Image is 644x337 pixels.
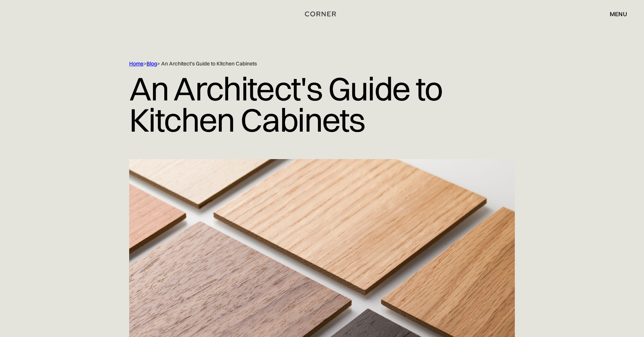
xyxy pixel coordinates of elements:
div: > > An Architect's Guide to Kitchen Cabinets [129,60,483,67]
h1: An Architect's Guide to Kitchen Cabinets [129,67,515,141]
div: menu [602,8,627,20]
a: home [297,9,347,19]
div: menu [610,11,627,17]
a: Blog [147,60,157,67]
a: Home [129,60,143,67]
